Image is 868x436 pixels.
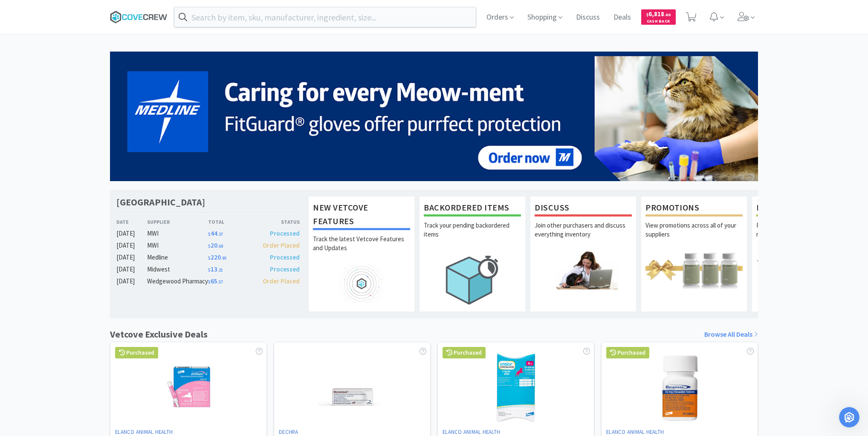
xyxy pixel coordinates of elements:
button: Upload attachment [41,279,47,286]
div: Hi there! Thank you for contacting Vetcove Support! We’ve received your message and the next avai... [7,16,140,68]
div: MWI [147,240,208,251]
div: [DATE] [116,264,147,274]
div: Thank you [126,164,157,172]
div: Status [254,218,300,226]
p: Join other purchasers and discuss everything inventory [535,221,632,251]
img: hero_backorders.png [424,251,521,309]
h1: New Vetcove Features [313,201,410,230]
div: [DATE] [116,276,147,286]
span: 13 [208,265,223,273]
span: $ [208,243,211,249]
div: Date [116,218,147,226]
div: Midwest [147,264,208,274]
a: DiscussJoin other purchasers and discuss everything inventory [530,196,637,312]
span: Processed [270,265,300,273]
div: [DATE] [116,252,147,263]
a: New Vetcove FeaturesTrack the latest Vetcove Features and Updates [308,196,415,312]
span: . 68 [217,243,223,249]
img: 5b85490d2c9a43ef9873369d65f5cc4c_481.png [110,52,758,181]
span: . 95 [221,255,226,261]
span: . 60 [664,12,671,17]
a: Free SamplesRequest free samples on the newest veterinary products [752,196,858,312]
button: Emoji picker [13,279,20,286]
a: [DATE]Medline$220.95Processed [116,252,300,263]
div: New messages divider [7,258,164,259]
img: Profile image for Operator [24,5,38,18]
h1: [GEOGRAPHIC_DATA] [116,196,205,208]
div: Hi there! [7,105,47,124]
div: Supplier [147,218,208,226]
a: PromotionsView promotions across all of your suppliers [641,196,747,312]
div: Wendy says… [7,75,164,105]
div: MWI [147,228,208,239]
div: Operator says… [7,16,164,75]
div: Total [208,218,254,226]
a: Discuss [573,14,603,21]
iframe: Intercom live chat [839,407,859,427]
span: Cash Back [646,19,671,25]
div: Hi there! [14,110,40,119]
img: hero_samples.png [756,251,854,289]
div: Wendy says… [7,159,164,184]
span: $ [208,279,211,285]
div: Thank you! [116,226,164,245]
h1: Backordered Items [424,201,521,217]
a: [DATE]MWI$44.37Processed [116,228,300,239]
span: . 21 [217,267,223,273]
span: $ [646,12,648,17]
span: 220 [208,253,226,261]
p: The team can also help [41,11,106,19]
span: 44 [208,229,223,237]
span: 6,818 [646,10,671,18]
div: Rachel says… [7,125,164,159]
span: $ [208,255,211,261]
span: $ [208,231,211,237]
span: Order Placed [263,241,300,249]
h1: Vetcove Exclusive Deals [110,327,208,342]
a: Browse All Deals [704,329,758,340]
button: Home [149,3,165,20]
div: Wedgewood Pharmacy [147,276,208,286]
div: Rachel says… [7,105,164,125]
p: Request free samples on the newest veterinary products [756,221,854,251]
div: I would be happy to look into this, one moment here... [14,130,133,147]
h1: Free Samples [756,201,854,217]
img: hero_feature_roadmap.png [313,264,410,303]
button: Gif picker [27,279,34,286]
img: hero_discuss.png [535,251,632,289]
input: Search by item, sku, manufacturer, ingredient, size... [174,7,476,27]
a: Deals [610,14,634,21]
div: I would be happy to look into this, one moment here... [7,125,140,152]
span: $ [208,267,211,273]
div: [DATE] [116,228,147,239]
div: Hi there! Thank you for contacting Vetcove Support! We’ve received your message and the next avai... [14,21,133,63]
p: Track your pending backordered items [424,221,521,251]
h1: Discuss [535,201,632,217]
span: 20 [208,241,223,249]
h1: Promotions [645,201,743,217]
div: [DATE] [116,240,147,251]
a: [DATE]MWI$20.68Order Placed [116,240,300,251]
div: Thank you [119,159,164,177]
a: Backordered ItemsTrack your pending backordered items [419,196,526,312]
span: . 37 [217,231,223,237]
div: Medline [147,252,208,263]
div: Rachel says… [7,184,164,226]
div: Wendy says… [7,226,164,251]
button: go back [6,3,22,20]
span: Order Placed [263,277,300,285]
span: Processed [270,229,300,237]
div: If you refresh your page, that should be fixed and the price will be displayed properly! [7,184,140,219]
a: [DATE]Midwest$13.21Processed [116,264,300,274]
p: Track the latest Vetcove Features and Updates [313,234,410,264]
div: If you refresh your page, that should be fixed and the price will be displayed properly! [14,189,133,214]
textarea: Message… [7,261,163,276]
h1: Operator [41,4,72,11]
img: hero_promotions.png [645,251,743,289]
a: $6,818.60Cash Back [641,6,676,29]
a: [DATE]Wedgewood Pharmacy$65.57Order Placed [116,276,300,286]
span: . 57 [217,279,223,285]
div: Thank you! [123,231,157,240]
span: 65 [208,277,223,285]
p: View promotions across all of your suppliers [645,221,743,251]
